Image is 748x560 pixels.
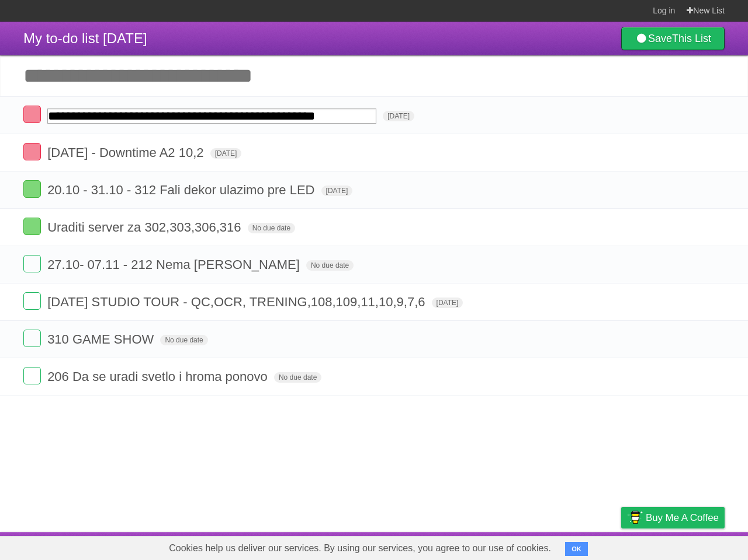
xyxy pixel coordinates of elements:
[466,535,490,557] a: About
[672,33,711,44] b: This List
[23,255,41,272] label: Done
[23,106,41,123] label: Done
[274,372,321,383] span: No due date
[210,148,242,159] span: [DATE]
[321,185,353,196] span: [DATE]
[383,111,414,121] span: [DATE]
[23,367,41,384] label: Done
[23,30,147,46] span: My to-do list [DATE]
[432,297,463,308] span: [DATE]
[23,180,41,198] label: Done
[621,27,725,50] a: SaveThis List
[23,143,41,160] label: Done
[160,335,207,345] span: No due date
[47,145,206,160] span: [DATE] - Downtime A2 10,2
[23,292,41,310] label: Done
[47,295,428,309] span: [DATE] STUDIO TOUR - QC,OCR, TRENING,108,109,11,10,9,7,6
[47,183,317,197] span: 20.10 - 31.10 - 312 Fali dekor ulazimo pre LED
[47,257,303,272] span: 27.10- 07.11 - 212 Nema [PERSON_NAME]
[306,260,354,271] span: No due date
[47,220,244,235] span: Uraditi server za 302,303,306,316
[23,218,41,235] label: Done
[157,537,563,560] span: Cookies help us deliver our services. By using our services, you agree to our use of cookies.
[606,535,636,557] a: Privacy
[621,507,725,528] a: Buy me a coffee
[651,535,725,557] a: Suggest a feature
[566,535,592,557] a: Terms
[504,535,552,557] a: Developers
[565,542,588,556] button: OK
[47,369,271,384] span: 206 Da se uradi svetlo i hroma ponovo
[627,508,643,527] img: Buy me a coffee
[646,508,719,528] span: Buy me a coffee
[23,330,41,347] label: Done
[47,332,157,346] span: 310 GAME SHOW
[248,223,295,233] span: No due date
